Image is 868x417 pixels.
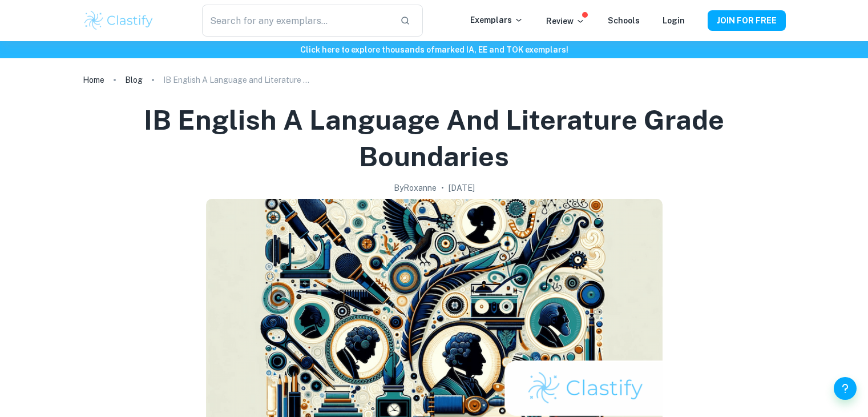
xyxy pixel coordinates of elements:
h2: [DATE] [449,182,475,194]
a: Blog [125,72,143,88]
button: Help and Feedback [834,377,857,400]
a: Home [83,72,104,88]
h1: IB English A Language and Literature Grade Boundaries [96,102,772,175]
a: Login [663,16,685,25]
p: Exemplars [470,14,523,26]
p: Review [546,15,585,27]
img: Clastify logo [83,9,155,32]
button: JOIN FOR FREE [708,10,786,31]
h2: By Roxanne [394,182,437,194]
p: • [441,182,444,194]
h6: Click here to explore thousands of marked IA, EE and TOK exemplars ! [2,43,866,56]
input: Search for any exemplars... [202,5,390,37]
a: Schools [608,16,640,25]
p: IB English A Language and Literature Grade Boundaries [163,74,312,86]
